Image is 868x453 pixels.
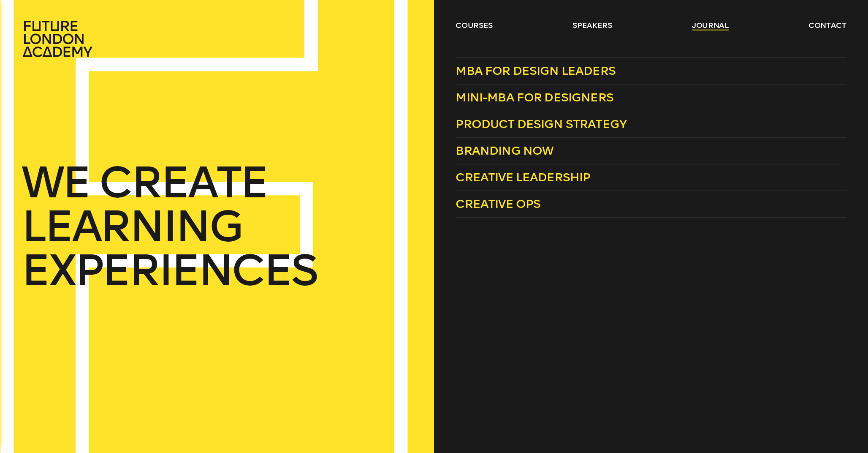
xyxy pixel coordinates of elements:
[456,85,846,111] a: Mini-MBA for Designers
[456,57,846,85] a: MBA for Design Leaders
[808,20,846,30] a: contact
[572,20,612,30] a: speakers
[456,170,590,184] span: Creative Leadership
[456,64,616,78] span: MBA for Design Leaders
[692,20,729,30] a: journal
[456,144,553,158] span: Branding Now
[456,197,540,211] span: Creative Ops
[456,90,613,104] span: Mini-MBA for Designers
[456,164,846,191] a: Creative Leadership
[456,20,493,30] a: courses
[456,191,846,218] a: Creative Ops
[456,111,846,138] a: Product Design Strategy
[456,138,846,164] a: Branding Now
[456,117,627,131] span: Product Design Strategy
